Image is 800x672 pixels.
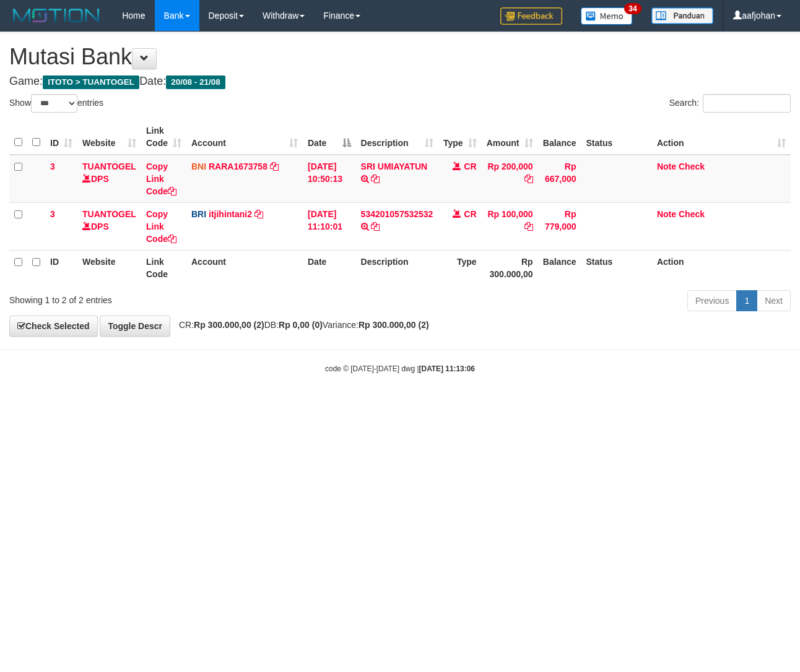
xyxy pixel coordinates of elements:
[371,222,380,231] a: Copy 534201057532532 to clipboard
[500,7,562,25] img: Feedback.jpg
[209,209,252,219] a: itjihintani2
[736,290,757,311] a: 1
[141,250,186,285] th: Link Code
[186,250,303,285] th: Account
[624,3,641,14] span: 34
[325,364,475,373] small: code © [DATE]-[DATE] dwg |
[303,155,356,203] td: [DATE] 10:50:13
[9,75,791,88] h4: Game: Date:
[356,250,438,285] th: Description
[45,119,77,155] th: ID: activate to sort column ascending
[482,202,538,250] td: Rp 100,000
[538,202,581,250] td: Rp 779,000
[254,209,263,219] a: Copy itjihintani2 to clipboard
[9,45,791,69] h1: Mutasi Bank
[361,162,428,171] a: SRI UMIAYATUN
[166,75,225,89] span: 20/08 - 21/08
[9,289,324,306] div: Showing 1 to 2 of 2 entries
[482,119,538,155] th: Amount: activate to sort column ascending
[482,250,538,285] th: Rp 300.000,00
[45,250,77,285] th: ID
[303,202,356,250] td: [DATE] 11:10:01
[77,155,141,203] td: DPS
[464,162,476,171] span: CR
[581,119,652,155] th: Status
[82,209,136,219] a: TUANTOGEL
[524,222,533,231] a: Copy Rp 100,000 to clipboard
[371,174,380,184] a: Copy SRI UMIAYATUN to clipboard
[173,320,429,330] span: CR: DB: Variance:
[438,250,482,285] th: Type
[651,7,713,24] img: panduan.png
[361,209,433,219] a: 534201057532532
[50,209,55,219] span: 3
[77,119,141,155] th: Website: activate to sort column ascending
[687,290,737,311] a: Previous
[209,162,267,171] a: RARA1673758
[652,250,791,285] th: Action
[757,290,791,311] a: Next
[50,162,55,171] span: 3
[464,209,476,219] span: CR
[419,364,475,373] strong: [DATE] 11:13:06
[186,119,303,155] th: Account: activate to sort column ascending
[191,209,206,219] span: BRI
[359,320,429,330] strong: Rp 300.000,00 (2)
[77,202,141,250] td: DPS
[669,94,791,113] label: Search:
[538,250,581,285] th: Balance
[303,119,356,155] th: Date: activate to sort column descending
[9,6,103,25] img: MOTION_logo.png
[524,174,533,184] a: Copy Rp 200,000 to clipboard
[270,162,279,171] a: Copy RARA1673758 to clipboard
[77,250,141,285] th: Website
[652,119,791,155] th: Action: activate to sort column ascending
[581,7,633,25] img: Button%20Memo.svg
[679,162,705,171] a: Check
[657,209,676,219] a: Note
[82,162,136,171] a: TUANTOGEL
[482,155,538,203] td: Rp 200,000
[538,119,581,155] th: Balance
[538,155,581,203] td: Rp 667,000
[100,316,170,337] a: Toggle Descr
[141,119,186,155] th: Link Code: activate to sort column ascending
[438,119,482,155] th: Type: activate to sort column ascending
[31,94,77,113] select: Showentries
[194,320,264,330] strong: Rp 300.000,00 (2)
[9,94,103,113] label: Show entries
[191,162,206,171] span: BNI
[703,94,791,113] input: Search:
[303,250,356,285] th: Date
[43,75,139,89] span: ITOTO > TUANTOGEL
[146,209,176,244] a: Copy Link Code
[279,320,323,330] strong: Rp 0,00 (0)
[356,119,438,155] th: Description: activate to sort column ascending
[146,162,176,196] a: Copy Link Code
[679,209,705,219] a: Check
[581,250,652,285] th: Status
[9,316,98,337] a: Check Selected
[657,162,676,171] a: Note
